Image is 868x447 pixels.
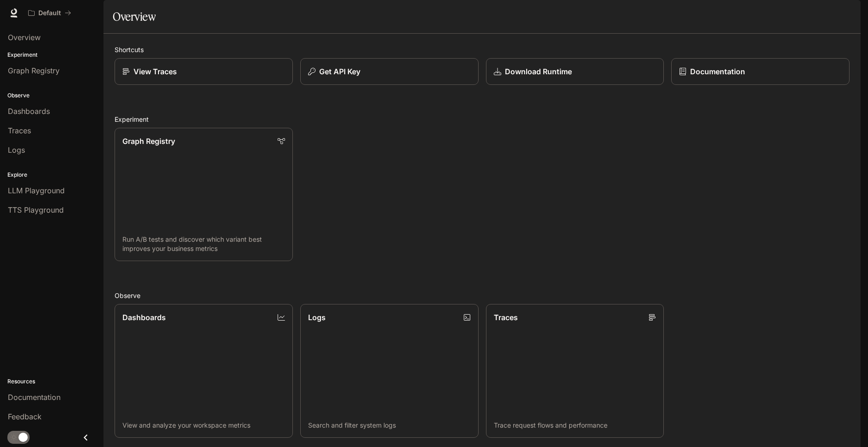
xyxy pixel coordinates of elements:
p: View and analyze your workspace metrics [122,421,285,430]
p: Run A/B tests and discover which variant best improves your business metrics [122,235,285,253]
p: Get API Key [319,66,360,77]
button: All workspaces [24,4,75,22]
p: Search and filter system logs [308,421,471,430]
a: View Traces [115,58,293,85]
a: TracesTrace request flows and performance [486,304,664,437]
p: Traces [494,312,518,323]
a: LogsSearch and filter system logs [300,304,479,437]
p: Logs [308,312,326,323]
p: Dashboards [122,312,166,323]
a: Graph RegistryRun A/B tests and discover which variant best improves your business metrics [115,128,293,261]
h2: Observe [115,291,850,300]
button: Get API Key [300,58,479,85]
h1: Overview [113,7,156,26]
p: Default [38,9,61,17]
p: Graph Registry [122,136,175,147]
h2: Experiment [115,114,850,124]
a: Download Runtime [486,58,664,85]
p: View Traces [134,66,177,77]
p: Download Runtime [505,66,572,77]
h2: Shortcuts [115,45,850,54]
p: Trace request flows and performance [494,421,656,430]
a: Documentation [671,58,850,85]
p: Documentation [690,66,745,77]
a: DashboardsView and analyze your workspace metrics [115,304,293,437]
